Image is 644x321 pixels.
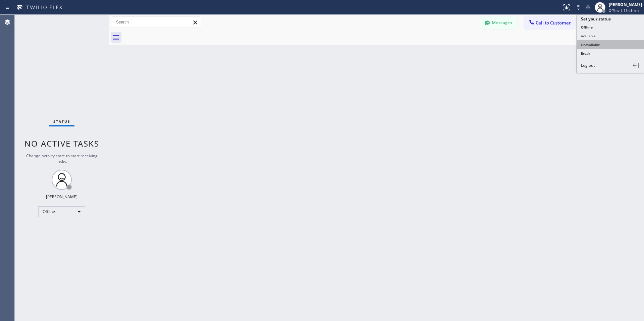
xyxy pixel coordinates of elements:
span: Offline | 11h 3min [609,8,639,13]
span: Call to Customer [536,20,571,26]
button: Call to Customer [524,16,575,29]
button: Mute [583,3,593,12]
div: [PERSON_NAME] [609,2,642,7]
button: Messages [480,16,517,29]
span: No active tasks [24,138,99,149]
span: Status [53,119,70,124]
input: Search [111,17,201,28]
div: Offline [38,206,85,217]
span: Change activity state to start receiving tasks. [26,153,98,164]
div: [PERSON_NAME] [46,194,77,200]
